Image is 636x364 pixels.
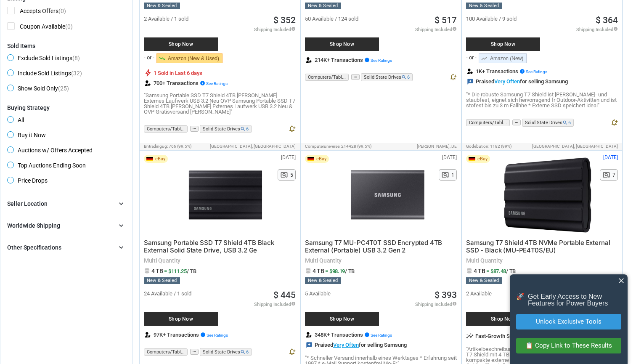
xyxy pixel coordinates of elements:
span: Computers/Tabl... [305,74,349,81]
span: Multi Quantity [305,258,457,263]
img: DE Flag [469,157,475,161]
span: Shop Now [470,42,536,47]
div: Praised for selling Samsung [305,342,407,348]
img: review.svg [145,80,151,86]
span: computeruniverse: [305,144,340,149]
i: bolt [144,69,152,77]
a: Shop Now [144,304,232,330]
p: "Samsung Portable SSD T7 Shield 4TB [PERSON_NAME] Externes Laufwerk USB 3.2 Neu OVP Samsung Porta... [144,93,296,114]
span: Solid State Drives [200,125,252,133]
button: 📋 Copy Link to These Results [516,338,621,353]
span: Shipping Included [576,27,618,32]
span: Top Auctions Ending Soon [7,162,86,172]
span: pageview [602,171,610,179]
span: Coupon Available [7,22,73,33]
span: See Ratings [371,333,392,337]
button: notification_add [449,73,457,82]
span: Show Sold Only [7,85,69,95]
button: notification_add [288,348,296,357]
span: (0) [65,23,73,30]
span: 5 Available [305,291,331,296]
a: Shop Now [305,304,393,330]
span: Samsung T7 MU-PC4T0T SSD Encrypted 4TB External (Portable) USB 3.2 Gen 2 [305,239,442,254]
img: review.svg [467,69,473,74]
i: chevron_right [117,199,125,208]
div: Other Specifications [7,243,61,252]
i: info [519,69,525,74]
span: eBay [477,157,488,161]
a: Shop Now [305,29,393,55]
span: Auctions w/ Offers Accepted [7,146,93,157]
span: See Ratings [207,333,228,337]
span: = $111.25 [164,268,196,274]
i: info [200,80,205,86]
span: Exclude Sold Listings [7,54,80,64]
div: New & Sealed [144,277,180,284]
span: Shop Now [309,42,375,47]
span: Shipping Included [415,27,457,32]
span: 5 [290,173,293,178]
p: "* Die robuste Samsung T7 Shield ist [PERSON_NAME]- und staubfest, eignet sich hervorragend fr Ou... [466,92,618,108]
span: 4 TB [151,268,163,274]
span: 214428 (99.5%) [341,144,371,149]
span: [DATE] [603,155,618,160]
div: - or - [144,55,154,60]
div: Sold Items [7,43,125,49]
i: search [562,120,568,125]
span: 1K+ Transactions [476,69,547,74]
span: eBay [316,157,326,161]
span: See Ratings [371,58,392,63]
span: Multi Quantity [466,258,618,263]
span: Samsung Portable SSD T7 Shield 4TB Black External Solid State Drive, USB 3.2 Ge [144,239,274,254]
span: 214K+ Transactions [315,57,392,63]
span: pageview [441,171,449,179]
span: 2 Available [466,291,492,296]
span: = $87.48 [486,268,516,274]
button: notification_add [610,119,618,128]
div: New & Sealed [305,277,341,284]
span: 6 [568,120,571,125]
span: 50 Available / 124 sold [305,16,358,21]
span: bntradingug: [144,144,168,149]
span: 6 [246,349,249,355]
span: $ 393 [435,291,457,300]
span: [GEOGRAPHIC_DATA], [GEOGRAPHIC_DATA] [210,144,296,149]
p: Get Early Access to New Features for Power Buyers [528,293,621,307]
span: more_horiz [190,126,199,132]
i: chevron_right [117,221,125,230]
span: (32) [71,70,82,77]
a: $ 352 [273,16,296,25]
a: trending_downAmazon (New & Used) [156,53,223,63]
div: New & Sealed [466,277,502,284]
a: $ 517 [435,16,457,25]
span: / TB [187,268,196,274]
span: See Ratings [526,69,547,74]
span: trending_up [481,55,488,62]
span: pageview [280,171,288,179]
span: $ 445 [273,291,296,300]
i: info [200,332,206,337]
span: Samsung T7 Shield 4TB NVMe Portable External SSD - Black (MU-PE4T0S/EU) [466,239,610,254]
img: DE Flag [307,157,314,161]
span: See Ratings [206,81,228,86]
span: trending_down [159,55,165,62]
span: [DATE] [442,155,457,160]
span: 2 Available / 1 sold [144,16,188,21]
i: info [364,57,370,63]
span: 6 [246,126,249,132]
a: Shop Now [466,304,554,330]
span: [PERSON_NAME], DE [417,144,457,149]
span: 100 Available / 9 sold [466,16,517,21]
span: more_horiz [190,349,199,355]
i: chevron_right [117,243,125,252]
span: / TB [506,268,516,274]
img: review.svg [145,332,151,337]
span: Computers/Tabl... [466,119,510,126]
span: Include Sold Listings [7,69,82,80]
span: [DATE] [281,155,296,160]
i: insights [466,332,474,340]
div: New & Sealed [305,3,341,9]
span: (8) [72,55,80,61]
span: = $98.19 [325,268,355,274]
